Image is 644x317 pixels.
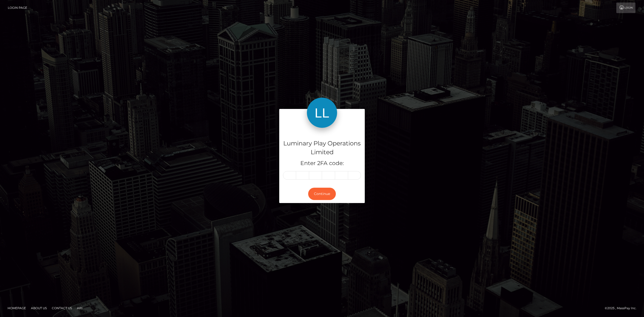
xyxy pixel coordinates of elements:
a: Contact Us [50,304,74,312]
a: Login Page [8,3,27,13]
h5: Enter 2FA code: [283,160,361,167]
button: Continue [308,188,336,200]
a: Homepage [6,304,28,312]
a: API [75,304,85,312]
img: Luminary Play Operations Limited [307,98,337,128]
a: Login [616,3,635,13]
a: About Us [29,304,49,312]
div: © 2025 , MassPay Inc. [605,305,640,311]
h4: Luminary Play Operations Limited [283,139,361,157]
